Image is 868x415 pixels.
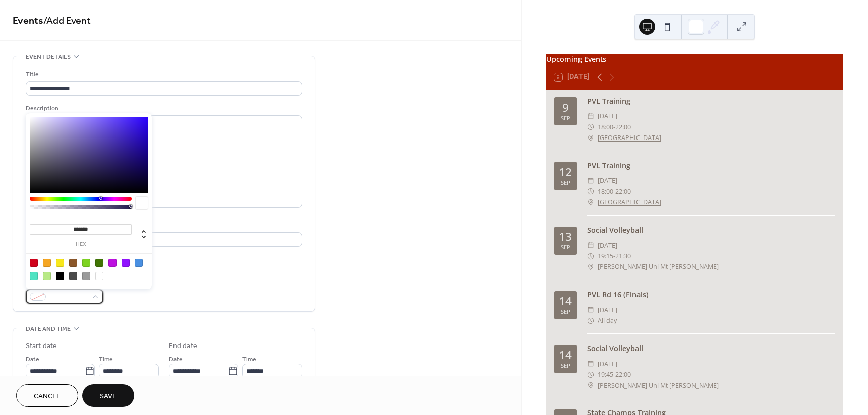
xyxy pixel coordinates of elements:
[598,261,719,272] a: [PERSON_NAME] Uni Mt [PERSON_NAME]
[598,315,617,326] span: All day
[26,69,300,80] div: Title
[559,231,572,243] div: 13
[26,103,300,114] div: Description
[587,369,594,380] div: ​
[43,259,51,267] div: #F5A623
[562,102,569,114] div: 9
[56,259,64,267] div: #F8E71C
[69,272,77,280] div: #4A4A4A
[82,384,134,407] button: Save
[82,259,90,267] div: #7ED321
[561,180,570,185] div: Sep
[82,272,90,280] div: #9B9B9B
[169,341,197,352] div: End date
[95,272,103,280] div: #FFFFFF
[30,242,132,247] label: hex
[587,132,594,143] div: ​
[615,186,631,197] span: 22:00
[122,259,130,267] div: #9013FE
[598,240,617,251] span: [DATE]
[598,122,613,132] span: 18:00
[587,197,594,208] div: ​
[598,305,617,315] span: [DATE]
[16,384,78,407] button: Cancel
[587,380,594,391] div: ​
[26,324,71,334] span: Date and time
[587,261,594,272] div: ​
[26,354,39,365] span: Date
[587,122,594,132] div: ​
[613,369,615,380] span: -
[43,11,91,31] span: / Add Event
[99,354,113,365] span: Time
[587,251,594,261] div: ​
[135,259,143,267] div: #4A90E2
[559,167,572,178] div: 12
[598,369,613,380] span: 19:45
[587,111,594,121] div: ​
[69,259,77,267] div: #8B572A
[587,96,835,107] div: PVL Training
[598,175,617,186] span: [DATE]
[587,160,835,171] div: PVL Training
[615,122,631,132] span: 22:00
[26,52,71,62] span: Event details
[242,354,256,365] span: Time
[169,354,183,365] span: Date
[34,391,61,402] span: Cancel
[598,380,719,391] a: [PERSON_NAME] Uni Mt [PERSON_NAME]
[587,343,835,354] div: Social Volleyball
[613,122,615,132] span: -
[598,132,661,143] a: [GEOGRAPHIC_DATA]
[108,259,117,267] div: #BD10E0
[598,111,617,121] span: [DATE]
[587,175,594,186] div: ​
[587,225,835,236] div: Social Volleyball
[613,186,615,197] span: -
[26,341,57,352] div: Start date
[587,359,594,369] div: ​
[598,359,617,369] span: [DATE]
[587,305,594,315] div: ​
[546,54,843,65] div: Upcoming Events
[56,272,64,280] div: #000000
[587,289,835,300] div: PVL Rd 16 (Finals)
[587,240,594,251] div: ​
[95,259,103,267] div: #417505
[26,220,300,231] div: Location
[100,391,117,402] span: Save
[587,315,594,326] div: ​
[615,251,631,261] span: 21:30
[559,350,572,361] div: 14
[561,309,570,314] div: Sep
[598,186,613,197] span: 18:00
[561,244,570,250] div: Sep
[559,296,572,307] div: 14
[615,369,631,380] span: 22:00
[561,115,570,121] div: Sep
[561,363,570,368] div: Sep
[587,186,594,197] div: ​
[30,272,38,280] div: #50E3C2
[43,272,51,280] div: #B8E986
[598,197,661,208] a: [GEOGRAPHIC_DATA]
[13,11,43,31] a: Events
[30,259,38,267] div: #D0021B
[598,251,613,261] span: 19:15
[613,251,615,261] span: -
